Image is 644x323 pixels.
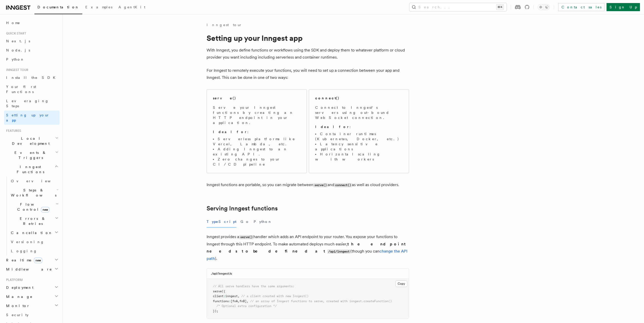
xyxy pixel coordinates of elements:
li: Container runtimes (Kubernetes, Docker, etc.) [315,131,403,141]
p: Serve your Inngest functions by creating an HTTP endpoint in your application. [213,105,300,125]
p: Inngest provides a handler which adds an API endpoint to your router. You expose your functions t... [207,233,409,262]
span: Inngest Functions [4,164,55,174]
a: Contact sales [558,3,605,11]
span: Local Development [4,136,55,146]
a: AgentKit [115,2,148,14]
span: Security [6,313,29,317]
span: , [247,299,248,303]
span: Realtime [4,258,42,263]
p: Connect to Inngest's servers using out-bound WebSocket connection. [315,105,403,120]
span: }); [213,309,218,313]
a: Serving Inngest functions [207,205,278,212]
a: Home [4,18,59,27]
strong: Ideal for [213,130,247,134]
span: new [34,258,42,263]
span: Platform [4,278,23,282]
span: new [41,207,49,212]
button: Manage [4,292,59,301]
a: Leveraging Steps [4,96,59,111]
a: Overview [9,176,59,186]
span: Leveraging Steps [6,99,49,108]
a: serve()Serve your Inngest functions by creating an HTTP endpoint in your application.Ideal for:Se... [207,89,307,173]
p: : [315,124,403,129]
span: Errors & Retries [9,216,55,226]
span: Install the SDK [6,76,58,80]
code: /api/inngest [327,249,350,254]
p: For Inngest to remotely execute your functions, you will need to set up a connection between your... [207,67,409,81]
span: Features [4,129,21,133]
span: Python [6,57,25,61]
span: Cancellation [9,230,53,235]
button: Realtimenew [4,256,59,265]
button: TypeScript [207,216,236,227]
span: ({ [222,290,225,293]
span: Overview [11,179,63,183]
span: Logging [11,249,37,253]
h3: ./api/inngest.ts [211,272,232,276]
a: Setting up your app [4,111,59,125]
li: Latency sensitive applications [315,141,403,152]
a: Inngest tour [207,22,242,27]
span: : [229,299,231,303]
span: Deployment [4,285,33,290]
a: Examples [82,2,115,14]
button: Events & Triggers [4,148,59,162]
button: Cancellation [9,228,59,237]
span: Steps & Workflows [9,188,56,198]
h2: serve() [213,96,236,101]
a: Your first Functions [4,82,59,96]
button: Inngest Functions [4,162,59,176]
a: Sign Up [607,3,640,11]
span: [fnA [231,299,238,303]
button: Errors & Retries [9,214,59,228]
span: , [238,294,239,298]
h1: Setting up your Inngest app [207,33,409,43]
span: Examples [85,5,112,9]
span: , [238,299,239,303]
span: Monitor [4,303,30,308]
p: Inngest functions are portable, so you can migrate between and as well as cloud providers. [207,181,409,189]
span: // All serve handlers have the same arguments: [213,284,294,288]
a: Python [4,55,59,64]
span: /* Optional extra configuration */ [216,304,277,308]
span: Setting up your app [6,113,50,122]
a: Install the SDK [4,73,59,82]
span: Events & Triggers [4,150,55,160]
span: serve [213,290,222,293]
kbd: ⌘K [496,5,504,10]
code: serve() [239,235,253,239]
span: : [224,294,225,298]
button: Toggle dark mode [538,4,550,10]
code: serve() [313,183,328,187]
button: Python [254,216,272,227]
li: Zero changes to your CI/CD pipeline [213,157,300,167]
button: Local Development [4,134,59,148]
span: Next.js [6,39,30,43]
span: Node.js [6,48,30,52]
span: Home [6,20,20,25]
button: Middleware [4,265,59,274]
span: Middleware [4,267,52,272]
span: Manage [4,294,33,299]
li: Serverless platforms like Vercel, Lambda, etc. [213,136,300,147]
a: Next.js [4,37,59,46]
button: Search...⌘K [409,3,507,11]
span: functions [213,299,229,303]
strong: Ideal for [315,125,350,129]
span: Versioning [11,240,44,244]
span: AgentKit [118,5,145,9]
a: Security [4,310,59,319]
a: Logging [9,246,59,256]
span: Your first Functions [6,85,36,94]
li: Adding Inngest to an existing API. [213,147,300,157]
a: Node.js [4,46,59,55]
span: Inngest tour [4,68,28,72]
div: Inngest Functions [4,176,59,256]
a: connect()Connect to Inngest's servers using out-bound WebSocket connection.Ideal for:Container ru... [309,89,409,173]
span: Flow Control [9,202,56,212]
p: : [213,129,300,134]
span: // a client created with new Inngest() [241,294,309,298]
a: Versioning [9,237,59,246]
span: client [213,294,224,298]
span: // an array of Inngest functions to serve, created with inngest.createFunction() [250,299,392,303]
